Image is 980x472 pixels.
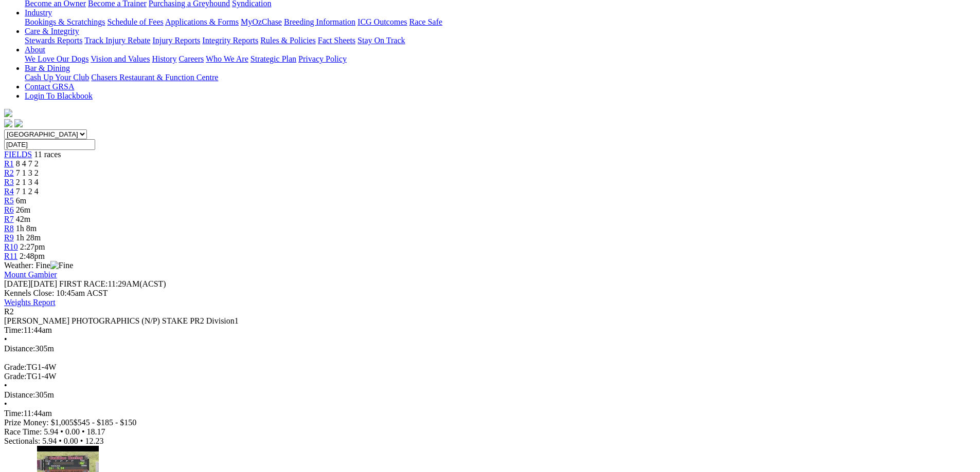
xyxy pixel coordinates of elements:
[91,54,150,63] a: Vision and Values
[14,119,23,127] img: twitter.svg
[25,73,89,82] a: Cash Up Your Club
[25,36,976,45] div: Care & Integrity
[25,17,976,27] div: Industry
[4,372,27,381] span: Grade:
[25,17,105,26] a: Bookings & Scratchings
[4,289,976,298] div: Kennels Close: 10:45am ACST
[4,372,976,381] div: TG1-4W
[4,242,18,251] a: R10
[25,8,52,17] a: Industry
[20,242,45,251] span: 2:27pm
[241,17,282,26] a: MyOzChase
[4,109,12,117] img: logo-grsa-white.png
[4,409,976,418] div: 11:44am
[60,427,63,436] span: •
[44,427,58,436] span: 5.94
[284,17,355,26] a: Breeding Information
[20,252,45,260] span: 2:48pm
[65,427,80,436] span: 0.00
[4,233,14,242] a: R9
[260,36,316,45] a: Rules & Policies
[298,54,347,63] a: Privacy Policy
[74,418,137,427] span: $545 - $185 - $150
[16,159,39,168] span: 8 4 7 2
[4,344,35,353] span: Distance:
[4,178,14,186] a: R3
[25,27,79,35] a: Care & Integrity
[4,279,57,288] span: [DATE]
[4,187,14,196] a: R4
[50,261,73,270] img: Fine
[85,437,103,445] span: 12.23
[4,196,14,205] a: R5
[4,159,14,168] a: R1
[4,381,7,390] span: •
[82,427,85,436] span: •
[152,54,176,63] a: History
[4,307,14,316] span: R2
[107,17,163,26] a: Schedule of Fees
[91,73,218,82] a: Chasers Restaurant & Function Centre
[4,390,976,400] div: 305m
[16,168,39,177] span: 7 1 3 2
[202,36,258,45] a: Integrity Reports
[358,36,405,45] a: Stay On Track
[25,91,93,100] a: Login To Blackbook
[80,437,83,445] span: •
[358,17,407,26] a: ICG Outcomes
[25,54,88,63] a: We Love Our Dogs
[25,45,45,54] a: About
[16,215,30,223] span: 42m
[4,224,14,233] span: R8
[4,150,32,159] span: FIELDS
[16,233,41,242] span: 1h 28m
[16,224,37,233] span: 1h 8m
[4,119,12,127] img: facebook.svg
[4,409,24,418] span: Time:
[318,36,355,45] a: Fact Sheets
[59,437,62,445] span: •
[251,54,296,63] a: Strategic Plan
[16,196,26,205] span: 6m
[59,279,108,288] span: FIRST RACE:
[25,82,74,91] a: Contact GRSA
[4,205,14,214] a: R6
[4,215,14,223] a: R7
[25,73,976,82] div: Bar & Dining
[4,168,14,177] a: R2
[4,261,73,270] span: Weather: Fine
[25,54,976,64] div: About
[59,279,166,288] span: 11:29AM(ACST)
[409,17,442,26] a: Race Safe
[34,150,61,159] span: 11 races
[4,298,56,307] a: Weights Report
[25,36,82,45] a: Stewards Reports
[25,64,70,72] a: Bar & Dining
[4,252,17,260] span: R11
[4,326,24,334] span: Time:
[16,178,39,186] span: 2 1 3 4
[16,187,39,196] span: 7 1 2 4
[152,36,200,45] a: Injury Reports
[4,427,42,436] span: Race Time:
[4,335,7,344] span: •
[4,316,976,326] div: [PERSON_NAME] PHOTOGRAPHICS (N/P) STAKE PR2 Division1
[4,437,40,445] span: Sectionals:
[42,437,57,445] span: 5.94
[4,400,7,408] span: •
[206,54,248,63] a: Who We Are
[4,418,976,427] div: Prize Money: $1,005
[4,270,57,279] a: Mount Gambier
[4,363,976,372] div: TG1-4W
[87,427,105,436] span: 18.17
[165,17,239,26] a: Applications & Forms
[4,344,976,353] div: 305m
